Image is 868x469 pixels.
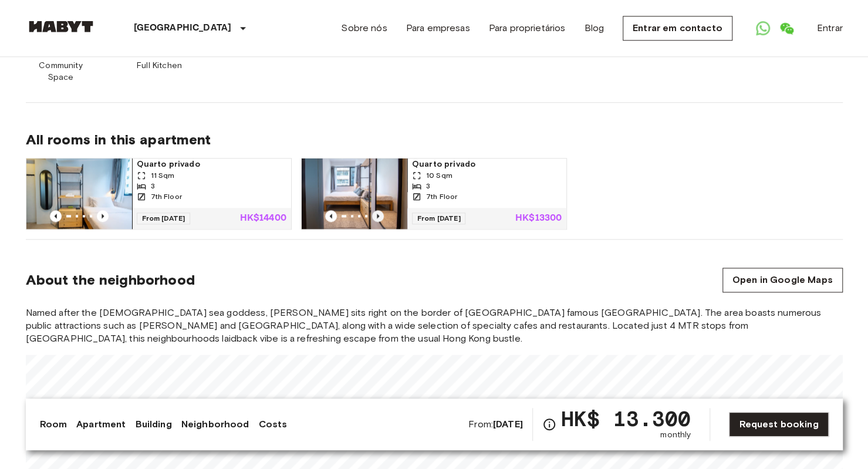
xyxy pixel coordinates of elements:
p: HK$13300 [515,214,562,223]
span: Community Space [26,60,96,83]
span: About the neighborhood [26,271,195,289]
button: Previous image [97,210,109,222]
img: Marketing picture of unit HK-01-046-007-01 [26,158,132,229]
span: Quarto privado [137,158,286,170]
button: Previous image [372,210,384,222]
button: Previous image [325,210,337,222]
a: Open WeChat [775,16,798,40]
a: Marketing picture of unit HK-01-046-007-01Previous imagePrevious imageQuarto privado11 Sqm37th Fl... [26,158,292,230]
span: 3 [426,181,430,191]
a: Open in Google Maps [722,268,843,292]
span: 11 Sqm [151,170,175,181]
span: 7th Floor [151,191,182,202]
span: All rooms in this apartment [26,131,843,149]
span: 3 [151,181,155,191]
span: monthly [660,429,691,441]
a: Marketing picture of unit HK-01-046-007-02Previous imagePrevious imageQuarto privado10 Sqm37th Fl... [301,158,567,230]
a: Entrar [817,21,843,35]
span: Quarto privado [412,158,562,170]
span: 7th Floor [426,191,457,202]
img: Habyt [26,21,96,32]
p: HK$14400 [240,214,286,223]
span: From [DATE] [137,212,191,224]
a: Building [135,417,171,431]
img: Marketing picture of unit HK-01-046-007-02 [302,158,407,229]
a: Entrar em contacto [623,16,732,41]
span: Full Kitchen [137,60,182,72]
a: Neighborhood [181,417,249,431]
a: Sobre nós [341,21,387,35]
a: Apartment [76,417,126,431]
a: Open WhatsApp [751,16,775,40]
svg: Check cost overview for full price breakdown. Please note that discounts apply to new joiners onl... [542,417,556,431]
a: Room [40,417,67,431]
b: [DATE] [493,419,523,430]
span: From [DATE] [412,212,466,224]
a: Para empresas [406,21,470,35]
p: [GEOGRAPHIC_DATA] [134,21,232,35]
button: Previous image [50,210,62,222]
span: 10 Sqm [426,170,452,181]
a: Costs [258,417,287,431]
a: Para proprietários [489,21,566,35]
span: HK$ 13.300 [561,408,691,429]
a: Request booking [729,412,828,437]
span: From: [468,418,523,431]
a: Blog [584,21,604,35]
span: Named after the [DEMOGRAPHIC_DATA] sea goddess, [PERSON_NAME] sits right on the border of [GEOGRA... [26,306,843,345]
